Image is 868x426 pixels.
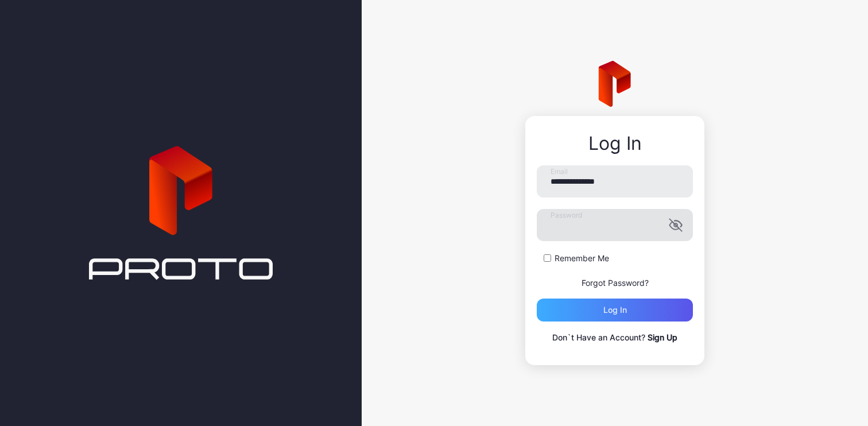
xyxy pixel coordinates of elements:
input: Email [537,165,693,197]
input: Password [537,209,693,241]
label: Remember Me [555,253,609,264]
div: Log In [537,133,693,154]
p: Don`t Have an Account? [537,331,693,344]
div: Log in [603,305,627,315]
button: Log in [537,299,693,322]
a: Sign Up [648,332,677,342]
a: Forgot Password? [582,278,649,288]
button: Password [669,218,683,232]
